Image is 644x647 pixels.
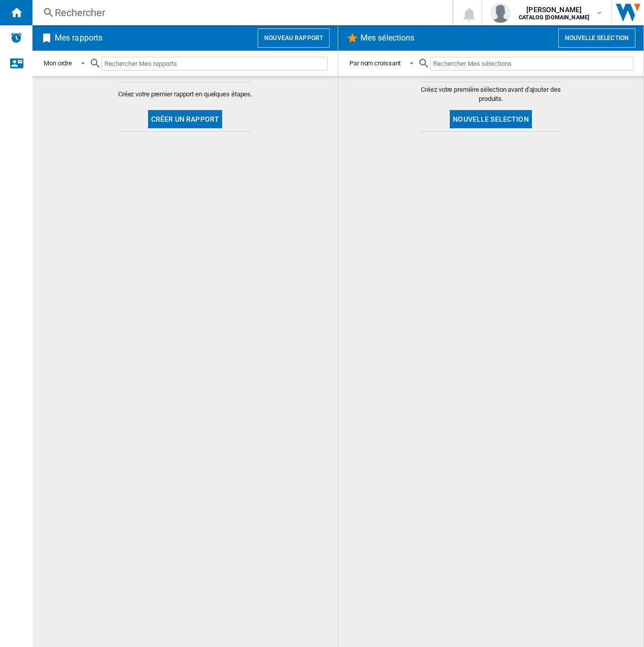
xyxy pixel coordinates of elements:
button: Nouvelle selection [450,110,532,128]
button: Nouvelle selection [558,28,635,48]
input: Rechercher Mes sélections [430,57,633,70]
button: Nouveau rapport [258,28,330,48]
h2: Mes sélections [359,28,416,48]
div: Mon ordre [44,59,72,67]
button: Créer un rapport [148,110,222,128]
span: Créez votre premier rapport en quelques étapes. [118,90,252,99]
div: Par nom croissant [349,59,401,67]
input: Rechercher Mes rapports [101,57,328,70]
span: Créez votre première sélection avant d'ajouter des produits. [420,85,562,103]
b: CATALOG [DOMAIN_NAME] [519,14,589,21]
div: Rechercher [55,6,426,20]
span: [PERSON_NAME] [519,5,589,15]
img: alerts-logo.svg [10,31,22,44]
img: profile.jpg [490,3,511,23]
h2: Mes rapports [53,28,104,48]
